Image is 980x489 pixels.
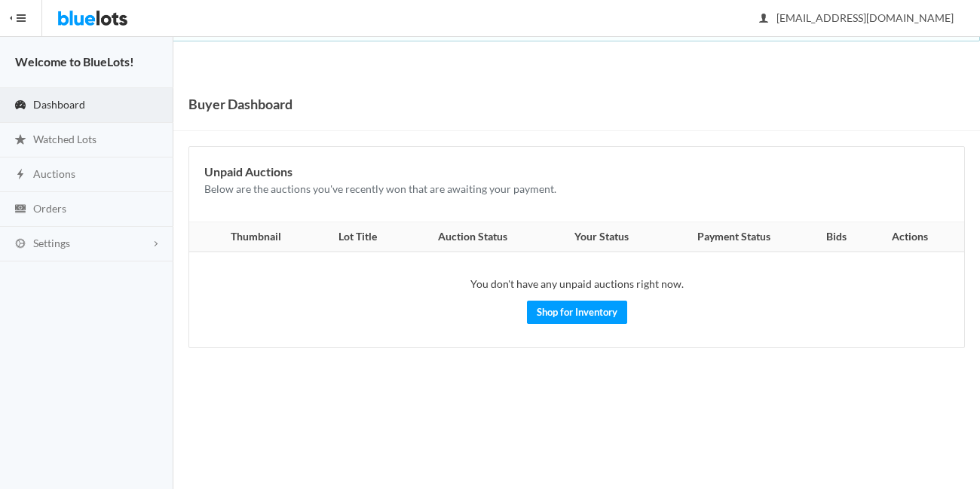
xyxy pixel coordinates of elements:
ion-icon: cog [13,237,28,252]
span: Orders [33,202,66,215]
th: Your Status [544,222,659,252]
th: Bids [808,222,865,252]
ion-icon: star [13,133,28,148]
span: Dashboard [33,98,85,111]
h1: Buyer Dashboard [188,93,292,115]
strong: Welcome to BlueLots! [15,54,134,69]
p: Below are the auctions you've recently won that are awaiting your payment. [204,181,949,198]
th: Thumbnail [189,222,314,252]
p: You don't have any unpaid auctions right now. [204,276,949,293]
ion-icon: person [756,12,771,26]
th: Lot Title [314,222,403,252]
th: Auction Status [402,222,544,252]
span: Auctions [33,167,75,180]
span: [EMAIL_ADDRESS][DOMAIN_NAME] [760,11,954,24]
a: Shop for Inventory [527,301,627,324]
ion-icon: cash [13,203,28,217]
th: Actions [865,222,964,252]
span: Watched Lots [33,133,96,145]
ion-icon: speedometer [13,99,28,113]
b: Unpaid Auctions [204,164,292,179]
th: Payment Status [660,222,808,252]
span: Settings [33,237,70,249]
ion-icon: flash [13,168,28,182]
